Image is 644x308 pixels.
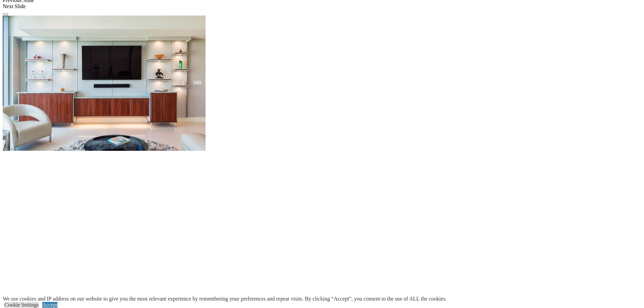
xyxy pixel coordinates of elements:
[3,16,206,151] img: Banner for mobile view
[42,302,57,308] a: Accept
[3,296,447,302] div: We use cookies and IP address on our website to give you the most relevant experience by remember...
[3,3,641,9] div: Next Slide
[4,302,39,308] a: Cookie Settings
[3,13,8,15] button: Click here to pause slide show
